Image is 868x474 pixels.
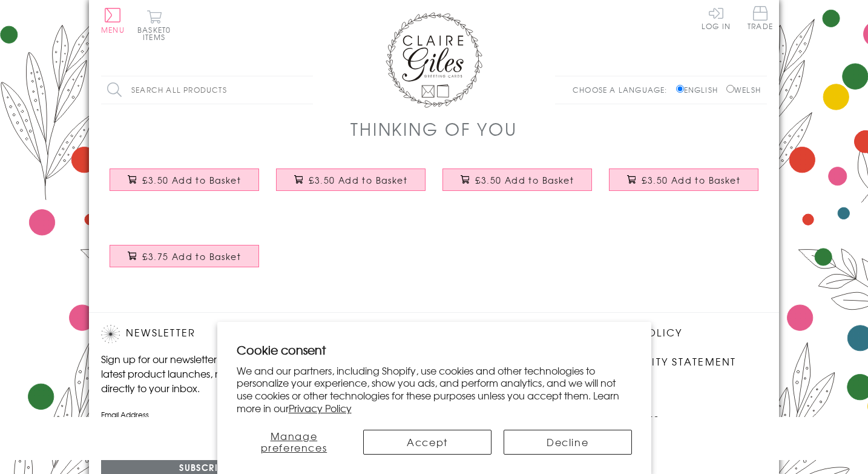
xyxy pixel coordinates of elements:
[442,169,593,191] button: £3.50 Add to Basket
[363,430,492,455] button: Accept
[137,10,171,41] button: Basket0 items
[350,116,517,141] h1: Thinking of You
[101,24,125,35] span: Menu
[748,6,773,32] a: Trade
[236,430,351,455] button: Manage preferences
[110,245,260,267] button: £3.75 Add to Basket
[475,174,574,186] span: £3.50 Add to Basket
[586,354,737,370] a: Accessibility Statement
[642,174,740,186] span: £3.50 Add to Basket
[110,169,260,191] button: £3.50 Add to Basket
[434,159,600,212] a: Sympathy, Sorry, Thinking of you Card, Heart, fabric butterfly Embellished £3.50 Add to Basket
[726,84,761,95] label: Welsh
[609,169,759,191] button: £3.50 Add to Basket
[676,84,724,95] label: English
[101,409,307,420] label: Email Address
[289,401,352,415] a: Privacy Policy
[386,12,482,108] img: Claire Giles Greetings Cards
[301,76,313,104] input: Search
[676,85,684,93] input: English
[143,24,171,42] span: 0 items
[261,429,327,455] span: Manage preferences
[237,364,632,415] p: We and our partners, including Shopify, use cookies and other technologies to personalize your ex...
[726,85,734,93] input: Welsh
[101,236,268,288] a: General Card Card, Telephone, Just to Say, Embellished with a colourful tassel £3.75 Add to Basket
[504,430,632,455] button: Decline
[276,169,426,191] button: £3.50 Add to Basket
[101,8,125,33] button: Menu
[101,352,307,395] p: Sign up for our newsletter to receive the latest product launches, news and offers directly to yo...
[268,159,434,212] a: Sympathy, Sorry, Thinking of you Card, Fern Flowers, Thoughts & Prayers £3.50 Add to Basket
[702,6,731,30] a: Log In
[142,174,241,186] span: £3.50 Add to Basket
[309,174,407,186] span: £3.50 Add to Basket
[237,341,632,358] h2: Cookie consent
[600,159,767,212] a: Sympathy, Sorry, Thinking of you Card, Flowers, Sorry £3.50 Add to Basket
[101,76,313,104] input: Search all products
[573,84,674,95] p: Choose a language:
[101,159,268,212] a: Sympathy, Sorry, Thinking of you Card, Blue Star, Embellished with a padded star £3.50 Add to Basket
[748,6,773,30] span: Trade
[101,325,307,343] h2: Newsletter
[142,250,241,262] span: £3.75 Add to Basket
